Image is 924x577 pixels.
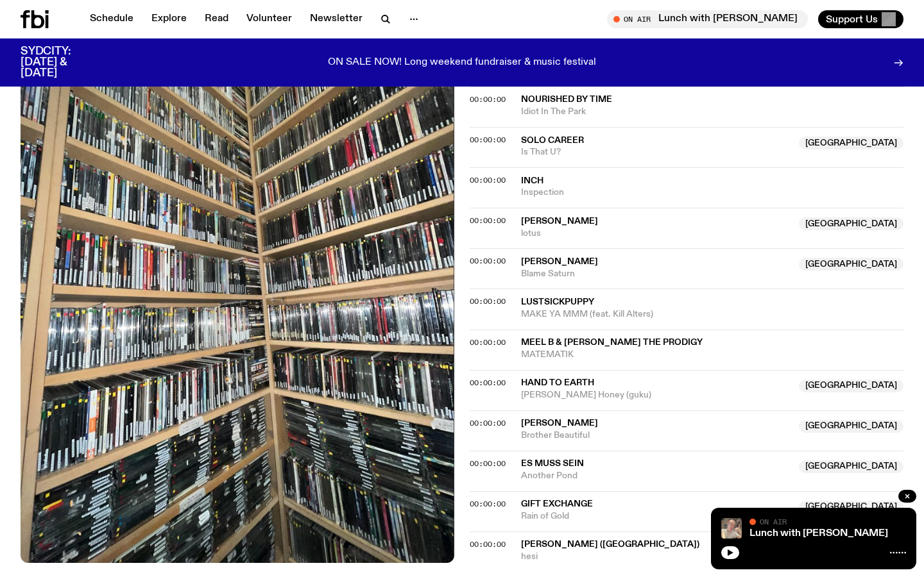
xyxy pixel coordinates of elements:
[818,10,903,28] button: Support Us
[470,256,506,266] span: 00:00:00
[521,510,791,523] span: Rain of Gold
[521,146,791,158] span: Is That U?
[470,539,506,549] span: 00:00:00
[521,349,903,361] span: MATEMATIK
[521,176,543,185] span: Inch
[302,10,370,28] a: Newsletter
[470,175,506,185] span: 00:00:00
[21,46,103,79] h3: SYDCITY: [DATE] & [DATE]
[521,297,594,306] span: LustSickPuppy
[470,499,506,509] span: 00:00:00
[521,106,903,118] span: Idiot In The Park
[521,551,903,563] span: hesi
[470,460,506,467] button: 00:00:00
[239,10,300,28] a: Volunteer
[470,458,506,469] span: 00:00:00
[749,528,888,539] a: Lunch with [PERSON_NAME]
[521,187,903,199] span: Inspection
[521,217,598,226] span: [PERSON_NAME]
[470,215,506,226] span: 00:00:00
[607,10,808,28] button: On AirLunch with [PERSON_NAME]
[470,380,506,387] button: 00:00:00
[521,459,584,468] span: Es Muss Sein
[470,217,506,224] button: 00:00:00
[470,135,506,145] span: 00:00:00
[197,10,236,28] a: Read
[799,217,903,230] span: [GEOGRAPHIC_DATA]
[470,258,506,265] button: 00:00:00
[82,10,141,28] a: Schedule
[521,136,584,145] span: Solo Career
[521,419,598,428] span: [PERSON_NAME]
[470,177,506,184] button: 00:00:00
[521,268,791,280] span: Blame Saturn
[470,96,506,103] button: 00:00:00
[521,470,791,482] span: Another Pond
[521,228,791,240] span: lotus
[799,420,903,433] span: [GEOGRAPHIC_DATA]
[470,418,506,428] span: 00:00:00
[521,378,594,387] span: Hand to Earth
[521,389,791,401] span: [PERSON_NAME] Honey (guku)
[799,501,903,514] span: [GEOGRAPHIC_DATA]
[470,137,506,144] button: 00:00:00
[799,380,903,392] span: [GEOGRAPHIC_DATA]
[521,499,593,508] span: Gift Exchange
[799,460,903,473] span: [GEOGRAPHIC_DATA]
[470,378,506,388] span: 00:00:00
[521,430,791,442] span: Brother Beautiful
[521,95,612,104] span: Nourished By Time
[470,541,506,548] button: 00:00:00
[521,257,598,266] span: [PERSON_NAME]
[826,13,878,25] span: Support Us
[470,337,506,347] span: 00:00:00
[470,339,506,346] button: 00:00:00
[799,137,903,149] span: [GEOGRAPHIC_DATA]
[760,517,787,526] span: On Air
[328,57,596,69] p: ON SALE NOW! Long weekend fundraiser & music festival
[470,298,506,305] button: 00:00:00
[470,501,506,508] button: 00:00:00
[521,540,699,549] span: [PERSON_NAME] ([GEOGRAPHIC_DATA])
[470,296,506,306] span: 00:00:00
[799,258,903,271] span: [GEOGRAPHIC_DATA]
[521,308,903,321] span: MAKE YA MMM (feat. Kill Alters)
[470,420,506,427] button: 00:00:00
[521,338,703,347] span: Meel B & [PERSON_NAME] The Prodigy
[144,10,194,28] a: Explore
[470,94,506,105] span: 00:00:00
